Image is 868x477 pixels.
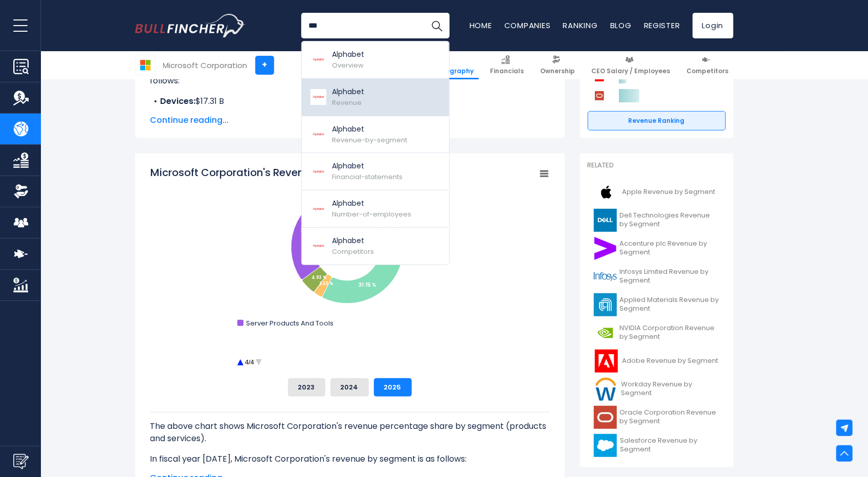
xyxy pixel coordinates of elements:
[620,240,720,257] span: Accenture plc Revenue by Segment
[246,318,333,328] text: Server Products And Tools
[594,237,617,260] img: ACN logo
[588,161,726,170] p: Related
[594,378,618,401] img: WDAY logo
[332,60,364,70] span: Overview
[644,20,680,31] a: Register
[588,111,726,131] a: Revenue Ranking
[620,268,720,285] span: Infosys Limited Revenue by Segment
[594,434,617,457] img: CRM logo
[135,14,246,37] img: Bullfincher logo
[620,324,720,341] span: NVIDIA Corporation Revenue by Segment
[135,14,245,37] a: Go to homepage
[245,358,254,366] text: 4/4
[536,51,580,79] a: Ownership
[588,178,726,206] a: Apple Revenue by Segment
[594,406,617,429] img: ORCL logo
[620,296,720,313] span: Applied Materials Revenue by Segment
[332,135,408,145] span: Revenue-by-segment
[330,378,369,397] button: 2024
[332,247,374,256] span: Competitors
[588,234,726,263] a: Accenture plc Revenue by Segment
[332,49,365,60] p: Alphabet
[13,184,29,199] img: Ownership
[374,378,412,397] button: 2025
[150,165,549,370] svg: Microsoft Corporation's Revenue Share by Segment
[332,161,403,171] p: Alphabet
[541,67,575,75] span: Ownership
[592,67,671,75] span: CEO Salary / Employees
[588,375,726,403] a: Workday Revenue by Segment
[594,181,619,204] img: AAPL logo
[687,67,729,75] span: Competitors
[588,263,726,291] a: Infosys Limited Revenue by Segment
[588,403,726,431] a: Oracle Corporation Revenue by Segment
[332,98,362,107] span: Revenue
[594,265,617,288] img: INFY logo
[693,13,733,38] a: Login
[332,172,403,182] span: Financial-statements
[302,79,449,116] a: Alphabet Revenue
[163,59,248,71] div: Microsoft Corporation
[332,235,374,246] p: Alphabet
[682,51,733,79] a: Competitors
[620,211,720,229] span: Dell Technologies Revenue by Segment
[588,319,726,347] a: NVIDIA Corporation Revenue by Segment
[470,20,492,31] a: Home
[332,198,412,209] p: Alphabet
[302,190,449,228] a: Alphabet Number-of-employees
[594,321,617,344] img: NVDA logo
[588,291,726,319] a: Applied Materials Revenue by Segment
[588,431,726,460] a: Salesforce Revenue by Segment
[319,281,333,287] tspan: 2.63 %
[621,380,719,398] span: Workday Revenue by Segment
[587,51,675,79] a: CEO Salary / Employees
[594,293,617,316] img: AMAT logo
[150,165,412,180] tspan: Microsoft Corporation's Revenue Share by Segment
[491,67,524,75] span: Financials
[302,153,449,190] a: Alphabet Financial-statements
[622,357,719,365] span: Adobe Revenue by Segment
[593,89,606,102] img: Oracle Corporation competitors logo
[620,408,720,426] span: Oracle Corporation Revenue by Segment
[150,453,549,465] p: In fiscal year [DATE], Microsoft Corporation's revenue by segment is as follows:
[332,124,408,135] p: Alphabet
[332,209,412,219] span: Number-of-employees
[302,41,449,79] a: Alphabet Overview
[588,347,726,375] a: Adobe Revenue by Segment
[150,420,549,445] p: The above chart shows Microsoft Corporation's revenue percentage share by segment (products and s...
[594,209,617,232] img: DELL logo
[150,114,549,126] span: Continue reading...
[622,188,716,197] span: Apple Revenue by Segment
[311,275,326,281] tspan: 4.93 %
[288,378,325,397] button: 2023
[302,116,449,154] a: Alphabet Revenue-by-segment
[255,56,274,75] a: +
[594,350,619,373] img: ADBE logo
[161,95,196,107] b: Devices:
[563,20,598,31] a: Ranking
[620,437,720,454] span: Salesforce Revenue by Segment
[504,20,551,31] a: Companies
[359,281,376,289] tspan: 31.15 %
[404,67,474,75] span: Product / Geography
[424,13,450,38] button: Search
[610,20,632,31] a: Blog
[136,55,155,75] img: MSFT logo
[486,51,529,79] a: Financials
[588,206,726,234] a: Dell Technologies Revenue by Segment
[150,95,549,107] li: $17.31 B
[302,228,449,265] a: Alphabet Competitors
[332,86,365,97] p: Alphabet
[301,227,323,234] tspan: 34.94 %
